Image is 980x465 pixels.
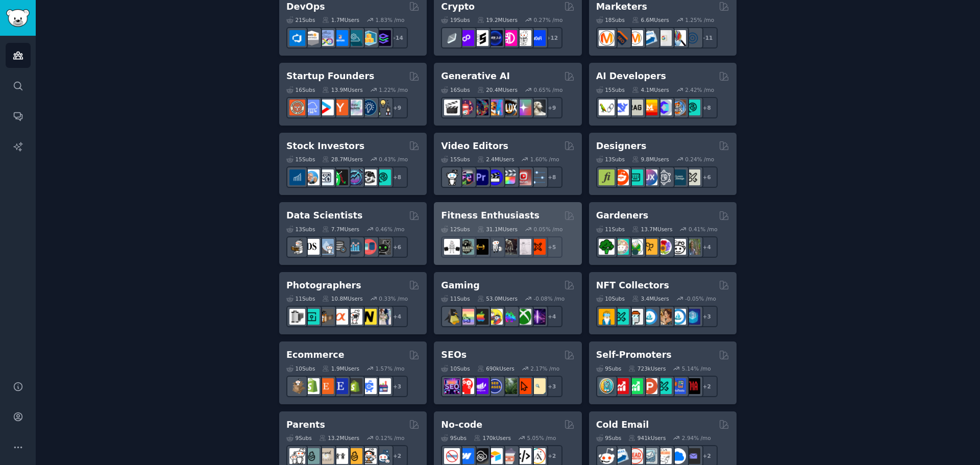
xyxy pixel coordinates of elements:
[441,226,470,233] div: 12 Sub s
[286,295,315,302] div: 11 Sub s
[596,279,669,292] h2: NFT Collectors
[596,434,622,442] div: 9 Sub s
[534,86,563,93] div: 0.65 % /mo
[375,239,391,255] img: data
[361,169,377,185] img: swingtrading
[487,448,503,464] img: Airtable
[627,239,643,255] img: SavageGarden
[289,30,305,46] img: azuredevops
[441,16,470,23] div: 19 Sub s
[286,156,315,163] div: 15 Sub s
[596,70,666,83] h2: AI Developers
[627,30,643,46] img: AskMarketing
[375,169,391,185] img: technicalanalysis
[458,169,474,185] img: editors
[613,239,629,255] img: succulents
[696,27,718,48] div: + 11
[477,86,518,93] div: 20.4M Users
[599,309,615,325] img: NFTExchange
[347,309,362,325] img: canon
[441,140,508,153] h2: Video Editors
[441,365,470,372] div: 10 Sub s
[487,30,503,46] img: web3
[656,448,672,464] img: b2b_sales
[444,448,460,464] img: nocode
[501,378,517,394] img: Local_SEO
[541,306,562,327] div: + 4
[379,295,408,302] div: 0.33 % /mo
[501,169,517,185] img: finalcutpro
[530,100,546,115] img: DreamBooth
[627,309,643,325] img: NFTmarket
[541,27,562,48] div: + 12
[441,349,467,361] h2: SEOs
[286,226,315,233] div: 13 Sub s
[642,309,657,325] img: OpenSeaNFT
[684,100,700,115] img: AIDevelopersSociety
[458,309,474,325] img: CozyGamers
[347,448,362,464] img: NewParents
[286,349,345,361] h2: Ecommerce
[670,169,686,185] img: learndesign
[347,100,362,115] img: indiehackers
[286,279,361,292] h2: Photographers
[670,100,686,115] img: llmops
[441,279,479,292] h2: Gaming
[386,306,408,327] div: + 4
[318,378,334,394] img: Etsy
[441,209,540,222] h2: Fitness Enthusiasts
[684,239,700,255] img: GardenersWorld
[627,100,643,115] img: Rag
[682,365,711,372] div: 5.14 % /mo
[289,309,305,325] img: analog
[656,30,672,46] img: googleads
[318,448,334,464] img: beyondthebump
[599,100,615,115] img: LangChain
[361,309,377,325] img: Nikon
[599,448,615,464] img: sales
[530,169,546,185] img: postproduction
[347,378,362,394] img: reviewmyshopify
[286,1,325,13] h2: DevOps
[332,100,348,115] img: ycombinator
[444,309,460,325] img: linux_gaming
[613,309,629,325] img: NFTMarketplace
[613,448,629,464] img: Emailmarketing
[332,30,348,46] img: DevOpsLinks
[541,236,562,258] div: + 5
[441,434,467,442] div: 9 Sub s
[441,70,510,83] h2: Generative AI
[534,226,563,233] div: 0.05 % /mo
[375,30,391,46] img: PlatformEngineers
[627,448,643,464] img: LeadGeneration
[289,169,305,185] img: dividends
[473,239,488,255] img: workout
[596,209,649,222] h2: Gardeners
[332,309,348,325] img: SonyAlpha
[541,166,562,188] div: + 8
[386,97,408,118] div: + 9
[458,239,474,255] img: GymMotivation
[516,169,531,185] img: Youtubevideo
[286,16,315,23] div: 21 Sub s
[487,169,503,185] img: VideoEditors
[684,378,700,394] img: TestMyApp
[319,434,359,442] div: 13.2M Users
[685,295,716,302] div: -0.05 % /mo
[444,169,460,185] img: gopro
[656,239,672,255] img: flowers
[386,236,408,258] div: + 6
[530,156,559,163] div: 1.60 % /mo
[332,239,348,255] img: dataengineering
[530,239,546,255] img: personaltraining
[375,309,391,325] img: WeddingPhotography
[530,448,546,464] img: Adalo
[670,239,686,255] img: UrbanGardening
[670,309,686,325] img: OpenseaMarket
[596,226,625,233] div: 11 Sub s
[642,378,657,394] img: ProductHunters
[286,209,362,222] h2: Data Scientists
[458,448,474,464] img: webflow
[501,100,517,115] img: FluxAI
[286,365,315,372] div: 10 Sub s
